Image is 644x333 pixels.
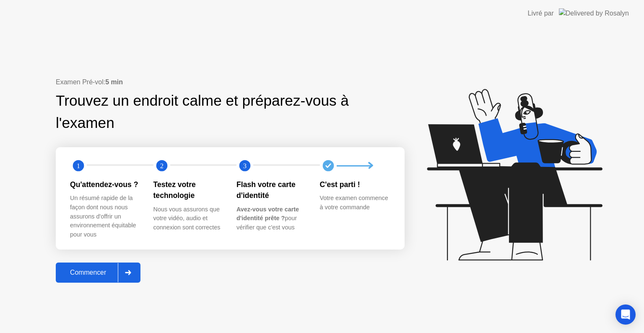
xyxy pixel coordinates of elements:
[559,8,629,18] img: Delivered by Rosalyn
[70,194,140,239] div: Un résumé rapide de la façon dont nous nous assurons d'offrir un environnement équitable pour vous
[56,77,405,87] div: Examen Pré-vol:
[160,162,163,170] text: 2
[58,269,118,276] div: Commencer
[153,205,223,232] div: Nous vous assurons que votre vidéo, audio et connexion sont correctes
[236,206,299,222] b: Avez-vous votre carte d'identité prête ?
[236,179,306,201] div: Flash votre carte d'identité
[105,78,123,86] b: 5 min
[56,263,140,283] button: Commencer
[236,205,306,232] div: pour vérifier que c'est vous
[243,162,247,170] text: 3
[70,179,140,190] div: Qu'attendez-vous ?
[77,162,80,170] text: 1
[153,179,223,201] div: Testez votre technologie
[320,194,390,212] div: Votre examen commence à votre commande
[528,8,554,18] div: Livré par
[615,304,636,325] div: Open Intercom Messenger
[320,179,390,190] div: C'est parti !
[56,90,351,134] div: Trouvez un endroit calme et préparez-vous à l'examen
